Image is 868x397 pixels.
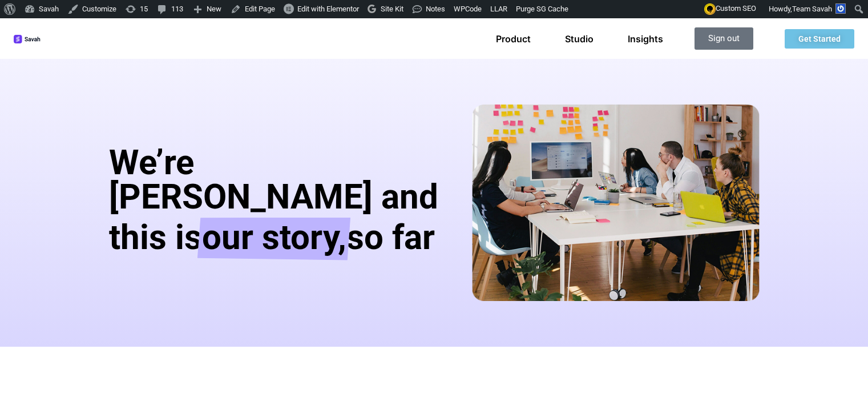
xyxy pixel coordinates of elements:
[695,27,753,50] a: Sign out
[628,33,663,45] a: Insights
[297,5,359,13] span: Edit with Elementor
[381,5,403,13] span: Site Kit
[109,146,461,260] h1: We’re [PERSON_NAME] and this is so far
[565,33,594,45] a: Studio
[798,35,841,43] span: Get Started
[496,33,531,45] a: Product
[785,29,854,49] a: Get Started
[202,218,346,260] span: our story,
[708,34,740,43] span: Sign out
[496,33,663,45] nav: Menu
[792,5,832,13] span: Team Savah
